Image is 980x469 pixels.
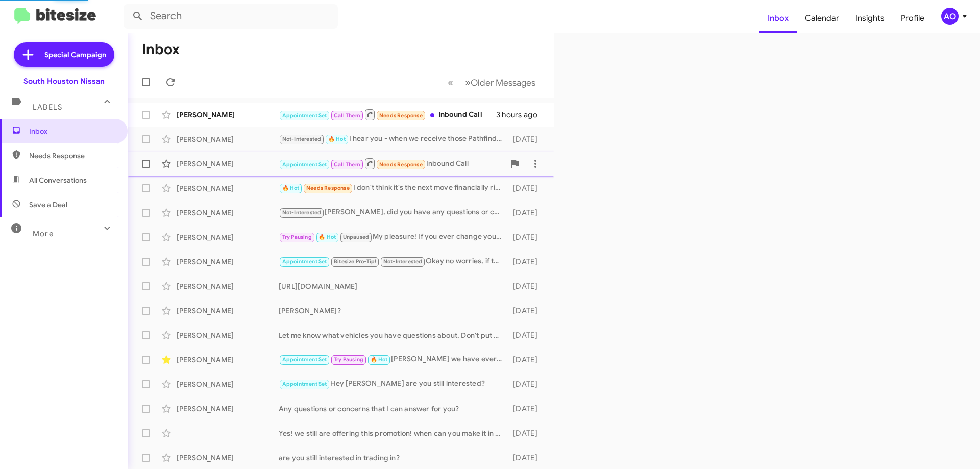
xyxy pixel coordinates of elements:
[508,428,546,438] div: [DATE]
[279,428,508,438] div: Yes! we still are offering this promotion! when can you make it in with a proof of income, reside...
[282,185,300,191] span: 🔥 Hot
[379,161,423,168] span: Needs Response
[334,112,360,119] span: Call Them
[279,378,508,390] div: Hey [PERSON_NAME] are you still interested?
[282,112,327,119] span: Appointment Set
[44,50,106,60] span: Special Campaign
[177,330,279,340] div: [PERSON_NAME]
[371,356,388,363] span: 🔥 Hot
[279,330,508,340] div: Let me know what vehicles you have questions about. Don't put your name or phone number on anythi...
[279,133,508,145] div: I hear you - when we receive those Pathfinders you'll be the first we call!
[282,209,322,216] span: Not-Interested
[343,234,370,240] span: Unpaused
[177,281,279,291] div: [PERSON_NAME]
[759,4,797,33] a: Inbox
[459,72,542,93] button: Next
[279,182,508,194] div: I don't think it's the next move financially right now
[177,453,279,463] div: [PERSON_NAME]
[465,76,471,89] span: »
[508,208,546,218] div: [DATE]
[177,355,279,365] div: [PERSON_NAME]
[29,126,116,136] span: Inbox
[282,234,312,240] span: Try Pausing
[508,379,546,389] div: [DATE]
[893,4,933,33] a: Profile
[508,134,546,144] div: [DATE]
[279,231,508,243] div: My pleasure! If you ever change your mind please do not hesitate to reach back out.
[23,76,105,86] div: South Houston Nissan
[124,4,338,29] input: Search
[334,161,360,168] span: Call Them
[847,4,893,33] a: Insights
[508,355,546,365] div: [DATE]
[282,356,327,363] span: Appointment Set
[177,159,279,169] div: [PERSON_NAME]
[334,356,363,363] span: Try Pausing
[508,281,546,291] div: [DATE]
[279,306,508,316] div: [PERSON_NAME]?
[334,258,376,265] span: Bitesize Pro-Tip!
[306,185,350,191] span: Needs Response
[508,404,546,414] div: [DATE]
[442,72,542,93] nav: Page navigation example
[177,232,279,242] div: [PERSON_NAME]
[282,161,327,168] span: Appointment Set
[142,41,180,58] h1: Inbox
[442,72,459,93] button: Previous
[508,306,546,316] div: [DATE]
[328,136,346,142] span: 🔥 Hot
[282,381,327,387] span: Appointment Set
[282,258,327,265] span: Appointment Set
[496,110,546,120] div: 3 hours ago
[508,232,546,242] div: [DATE]
[279,157,505,170] div: Inbound Call
[508,453,546,463] div: [DATE]
[797,4,847,33] a: Calendar
[508,330,546,340] div: [DATE]
[279,281,508,291] div: [URL][DOMAIN_NAME]
[177,257,279,267] div: [PERSON_NAME]
[177,306,279,316] div: [PERSON_NAME]
[448,76,453,89] span: «
[508,183,546,193] div: [DATE]
[383,258,423,265] span: Not-Interested
[279,354,508,365] div: [PERSON_NAME] we have everything ready to go for you to sign is there a concern holding you back?
[33,103,62,112] span: Labels
[177,404,279,414] div: [PERSON_NAME]
[14,42,114,67] a: Special Campaign
[279,453,508,463] div: are you still interested in trading in?
[279,404,508,414] div: Any questions or concerns that I can answer for you?
[177,208,279,218] div: [PERSON_NAME]
[177,134,279,144] div: [PERSON_NAME]
[29,151,116,161] span: Needs Response
[279,108,496,121] div: Inbound Call
[279,207,508,218] div: [PERSON_NAME], did you have any questions or concerns before moving forward with that appraisal?
[379,112,423,119] span: Needs Response
[29,200,67,210] span: Save a Deal
[508,257,546,267] div: [DATE]
[941,8,959,25] div: AO
[177,110,279,120] div: [PERSON_NAME]
[933,8,969,25] button: AO
[177,379,279,389] div: [PERSON_NAME]
[177,183,279,193] div: [PERSON_NAME]
[33,229,54,238] span: More
[29,175,87,185] span: All Conversations
[282,136,322,142] span: Not-Interested
[318,234,336,240] span: 🔥 Hot
[279,256,508,267] div: Okay no worries, if there are any changes on your end and on our end as well - please do reach ba...
[471,77,535,88] span: Older Messages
